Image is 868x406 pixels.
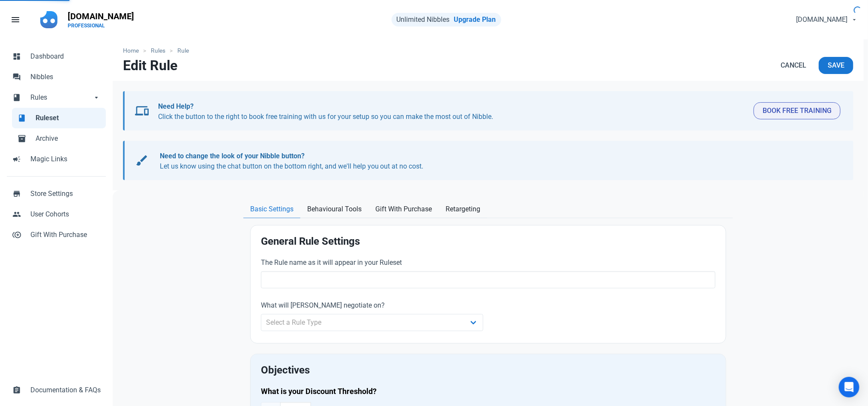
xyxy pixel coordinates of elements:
a: Upgrade Plan [454,15,496,24]
p: [DOMAIN_NAME] [68,10,134,22]
h2: General Rule Settings [261,236,715,247]
p: PROFESSIONAL [68,22,134,29]
span: Ruleset [36,113,101,123]
a: dashboardDashboard [7,46,106,67]
a: Rules [147,46,170,55]
span: inventory_2 [18,133,26,142]
span: Magic Links [30,154,101,164]
span: Retargeting [446,204,480,214]
h1: Edit Rule [123,58,177,73]
span: User Cohorts [30,209,101,219]
button: Save [819,57,853,74]
label: The Rule name as it will appear in your Ruleset [261,258,715,268]
a: [DOMAIN_NAME]PROFESSIONAL [63,7,139,33]
a: control_point_duplicateGift With Purchase [7,225,106,245]
a: Cancel [772,57,815,74]
span: Cancel [781,60,806,71]
a: storeStore Settings [7,184,106,204]
a: inventory_2Archive [12,128,106,149]
span: forum [12,72,21,80]
span: dashboard [12,51,21,60]
a: bookRulesarrow_drop_down [7,87,106,108]
div: Open Intercom Messenger [839,377,859,397]
span: Dashboard [30,51,101,62]
span: brush [135,154,149,167]
a: assignmentDocumentation & FAQs [7,380,106,400]
span: Unlimited Nibbles [397,15,450,24]
span: book [12,92,21,101]
span: book [18,113,26,122]
span: [DOMAIN_NAME] [796,15,847,25]
h2: Objectives [261,365,715,376]
span: Store Settings [30,189,101,199]
span: Basic Settings [250,204,293,214]
span: Archive [36,133,101,144]
span: devices [135,104,149,118]
label: What will [PERSON_NAME] negotiate on? [261,300,483,311]
b: Need to change the look of your Nibble button? [160,152,305,160]
span: Rules [30,92,92,103]
span: Save [828,60,844,71]
a: forumNibbles [7,67,106,87]
span: Behavioural Tools [307,204,362,214]
span: Gift With Purchase [30,230,101,240]
button: Book Free Training [754,102,841,119]
span: campaign [12,154,21,163]
a: Home [123,46,143,55]
span: Documentation & FAQs [30,385,101,395]
a: campaignMagic Links [7,149,106,169]
p: Click the button to the right to book free training with us for your setup so you can make the mo... [158,101,747,122]
span: control_point_duplicate [12,230,21,238]
span: menu [10,15,21,25]
button: [DOMAIN_NAME] [789,11,863,28]
a: bookRuleset [12,108,106,128]
p: Let us know using the chat button on the bottom right, and we'll help you out at no cost. [160,151,832,172]
a: peopleUser Cohorts [7,204,106,225]
span: Nibbles [30,72,101,82]
span: Gift With Purchase [375,204,432,214]
span: assignment [12,385,21,394]
span: people [12,209,21,218]
b: Need Help? [158,102,194,110]
nav: breadcrumbs [113,39,864,57]
h4: What is your Discount Threshold? [261,386,715,397]
span: store [12,189,21,197]
span: arrow_drop_down [92,92,101,101]
span: Book Free Training [763,106,832,116]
